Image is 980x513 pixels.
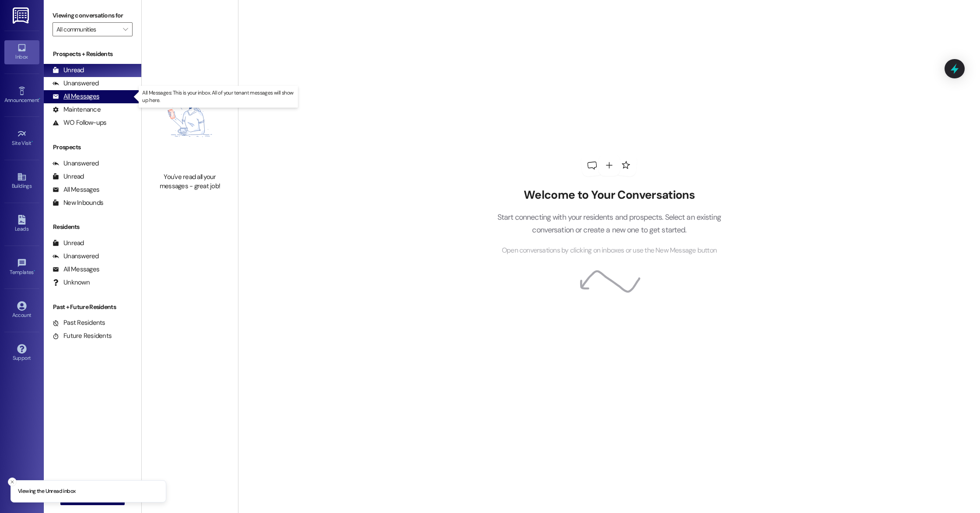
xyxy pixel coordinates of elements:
label: Viewing conversations for [52,9,133,22]
div: Past Residents [52,318,105,327]
p: Viewing the Unread inbox [18,488,75,495]
button: Close toast [8,478,17,486]
div: Maintenance [52,105,101,114]
p: Start connecting with your residents and prospects. Select an existing conversation or create a n... [484,211,734,236]
div: Residents [44,222,141,232]
span: • [31,139,33,145]
div: All Messages [52,92,99,101]
span: • [39,96,40,102]
div: You've read all your messages - great job! [151,172,228,191]
div: All Messages [52,185,99,194]
span: • [34,268,35,274]
div: Past + Future Residents [44,302,141,312]
div: Prospects + Residents [44,49,141,59]
a: Inbox [4,40,39,64]
img: empty-state [151,65,228,168]
a: Account [4,299,39,322]
div: Unread [52,239,84,248]
a: Leads [4,212,39,236]
div: Unanswered [52,252,99,261]
img: ResiDesk Logo [13,7,31,24]
div: Future Residents [52,331,112,341]
i:  [123,26,128,33]
div: Unanswered [52,79,99,88]
a: Templates • [4,256,39,279]
a: Buildings [4,169,39,193]
a: Site Visit • [4,126,39,150]
div: All Messages [52,265,99,274]
input: All communities [56,22,119,36]
div: Unknown [52,278,90,287]
p: All Messages: This is your inbox. All of your tenant messages will show up here. [142,89,294,104]
div: New Inbounds [52,198,103,207]
div: Unread [52,172,84,181]
div: Unread [52,66,84,75]
div: Unanswered [52,159,99,168]
span: Open conversations by clicking on inboxes or use the New Message button [502,245,717,256]
div: Prospects [44,143,141,152]
div: WO Follow-ups [52,118,106,127]
h2: Welcome to Your Conversations [484,188,734,202]
a: Support [4,341,39,365]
